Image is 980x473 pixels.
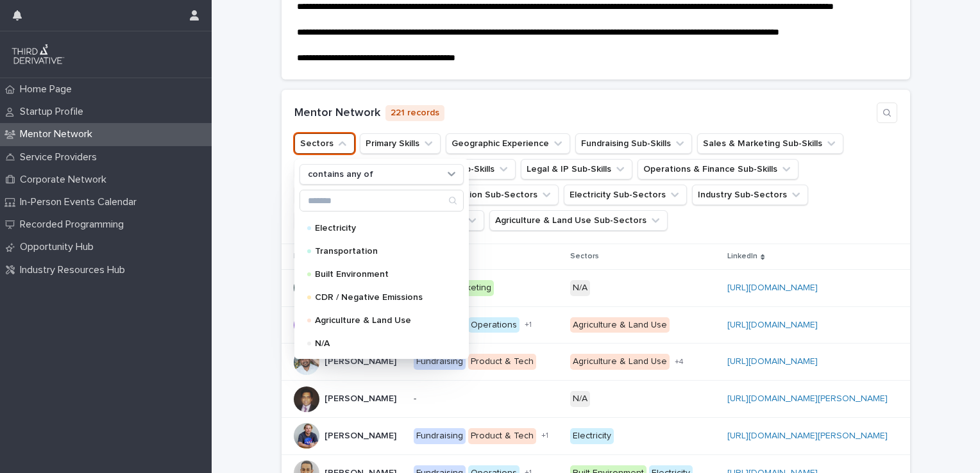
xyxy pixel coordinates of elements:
div: Product & Tech [468,354,536,370]
p: Service Providers [15,151,107,163]
p: In-Person Events Calendar [15,196,147,208]
a: [URL][DOMAIN_NAME] [727,283,818,292]
p: Agriculture & Land Use [315,316,443,325]
button: Industry Sub-Sectors [692,185,808,205]
div: Agriculture & Land Use [570,354,670,370]
button: Primary Skills [360,133,441,154]
tr: [PERSON_NAME][PERSON_NAME] -N/A[URL][DOMAIN_NAME][PERSON_NAME] [282,381,910,418]
p: LinkedIn [727,249,757,263]
p: Opportunity Hub [15,241,104,253]
button: Legal & IP Sub-Skills [521,159,632,179]
p: 221 records [385,105,444,121]
p: Home Page [15,83,82,95]
div: Agriculture & Land Use [570,317,670,333]
tr: [PERSON_NAME][PERSON_NAME] FundraisingProduct & TechAgriculture & Land Use+4[URL][DOMAIN_NAME] [282,344,910,381]
span: + 1 [525,321,532,329]
div: Fundraising [414,428,466,444]
span: + 1 [541,432,548,440]
p: CDR / Negative Emissions [315,293,443,302]
img: q0dI35fxT46jIlCv2fcp [10,42,66,67]
button: Sectors [294,133,355,154]
p: contains any of [308,169,373,180]
button: Transportation Sub-Sectors [414,185,559,205]
p: Recorded Programming [15,219,134,231]
div: Operations [468,317,520,333]
div: Fundraising [414,354,466,370]
button: Operations & Finance Sub-Skills [638,159,798,179]
h1: Mentor Network [294,106,380,120]
div: Product & Tech [468,428,536,444]
p: - [414,394,561,404]
div: Search [300,190,464,212]
p: [PERSON_NAME] [325,428,399,442]
p: Startup Profile [15,106,94,118]
p: Corporate Network [15,174,117,186]
p: [PERSON_NAME] [325,354,399,367]
p: Industry Resources Hub [15,264,135,276]
a: [URL][DOMAIN_NAME] [727,320,818,329]
p: N/A [315,339,443,348]
a: [URL][DOMAIN_NAME][PERSON_NAME] [727,431,888,440]
a: [URL][DOMAIN_NAME] [727,357,818,366]
button: Electricity Sub-Sectors [564,185,687,205]
button: Sales & Marketing Sub-Skills [697,133,843,154]
p: Electricity [315,224,443,233]
input: Search [300,190,463,211]
p: Transportation [315,247,443,256]
button: HR Sub-Skills [434,159,516,179]
button: Agriculture & Land Use Sub-Sectors [489,210,668,231]
div: N/A [570,391,590,407]
p: Mentor Network [15,128,103,140]
tr: [PERSON_NAME][PERSON_NAME] Sales & MarketingN/A[URL][DOMAIN_NAME] [282,269,910,306]
span: + 4 [675,358,684,366]
p: Built Environment [315,270,443,279]
tr: [PERSON_NAME][PERSON_NAME] FundraisingProduct & Tech+1Electricity[URL][DOMAIN_NAME][PERSON_NAME] [282,417,910,454]
tr: [PERSON_NAME][PERSON_NAME] FundraisingOperations+1Agriculture & Land Use[URL][DOMAIN_NAME] [282,306,910,344]
button: Fundraising Sub-Skills [575,133,692,154]
div: Electricity [570,428,614,444]
p: Sectors [570,249,599,263]
a: [URL][DOMAIN_NAME][PERSON_NAME] [727,394,888,403]
div: N/A [570,280,590,296]
p: [PERSON_NAME] [325,391,399,404]
button: Geographic Experience [446,133,570,154]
